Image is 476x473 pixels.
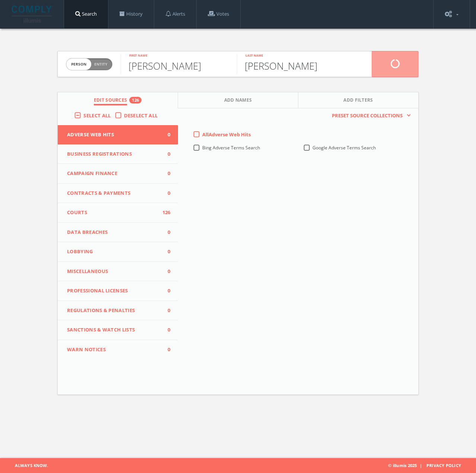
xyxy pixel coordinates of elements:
[159,170,171,177] span: 0
[67,229,159,236] span: Data Breaches
[67,248,159,255] span: Lobbying
[129,97,142,104] div: 126
[58,145,178,164] button: Business Registrations0
[159,268,171,275] span: 0
[159,326,171,334] span: 0
[58,281,178,301] button: Professional Licenses0
[124,112,158,119] span: Deselect All
[67,307,159,314] span: Regulations & Penalties
[67,287,159,295] span: Professional Licenses
[12,6,53,23] img: illumis
[159,150,171,158] span: 0
[159,248,171,255] span: 0
[83,112,111,119] span: Select All
[224,97,252,105] span: Add Names
[388,458,470,473] span: © illumis 2025
[58,262,178,282] button: Miscellaneous0
[94,97,127,105] span: Edit Sources
[58,340,178,359] button: WARN Notices0
[67,209,159,216] span: Courts
[67,190,159,197] span: Contracts & Payments
[159,287,171,295] span: 0
[67,346,159,353] span: WARN Notices
[328,112,411,120] button: Preset Source Collections
[417,463,425,468] span: |
[202,145,260,151] span: Bing Adverse Terms Search
[67,170,159,177] span: Campaign Finance
[58,223,178,242] button: Data Breaches0
[159,307,171,314] span: 0
[67,326,159,334] span: Sanctions & Watch Lists
[159,346,171,353] span: 0
[159,190,171,197] span: 0
[58,242,178,262] button: Lobbying0
[6,458,48,473] span: Always Know.
[312,145,376,151] span: Google Adverse Terms Search
[67,150,159,158] span: Business Registrations
[298,92,418,108] button: Add Filters
[328,112,406,120] span: Preset Source Collections
[58,320,178,340] button: Sanctions & Watch Lists0
[58,125,178,145] button: Adverse Web Hits0
[67,268,159,275] span: Miscellaneous
[159,209,171,216] span: 126
[58,301,178,321] button: Regulations & Penalties0
[178,92,298,108] button: Add Names
[159,131,171,139] span: 0
[202,131,251,138] span: All Adverse Web Hits
[58,92,178,108] button: Edit Sources126
[426,463,461,468] a: Privacy Policy
[66,58,91,70] span: person
[343,97,373,105] span: Add Filters
[67,131,159,139] span: Adverse Web Hits
[94,61,107,67] span: Entity
[159,229,171,236] span: 0
[58,203,178,223] button: Courts126
[58,164,178,184] button: Campaign Finance0
[58,184,178,203] button: Contracts & Payments0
